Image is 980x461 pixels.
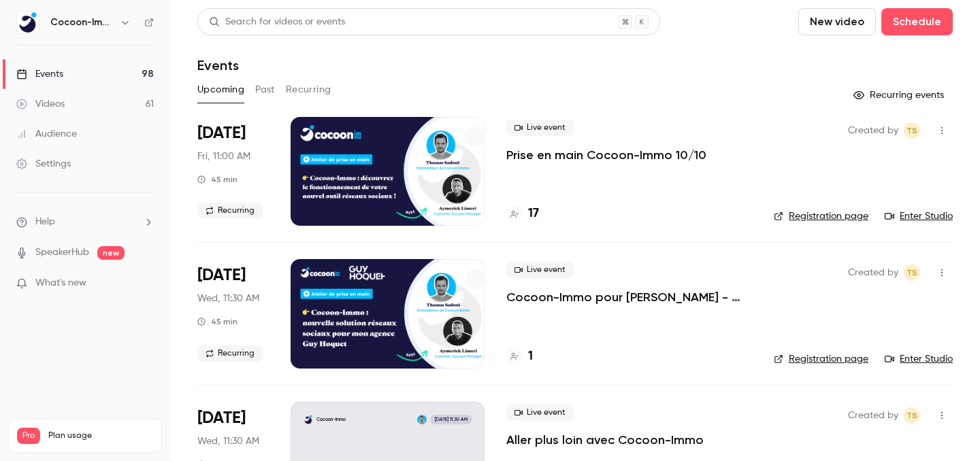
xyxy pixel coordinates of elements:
[848,264,898,281] span: Created by
[197,174,238,185] div: 45 min
[848,407,898,424] span: Created by
[17,428,40,444] span: Pro
[197,122,246,144] span: [DATE]
[506,205,539,223] a: 17
[197,345,263,362] span: Recurring
[847,84,953,106] button: Recurring events
[197,259,269,368] div: Oct 15 Wed, 11:30 AM (Europe/Paris)
[506,347,533,366] a: 1
[506,432,704,448] a: Aller plus loin avec Cocoon-Immo
[906,264,917,281] span: TS
[197,117,269,226] div: Oct 10 Fri, 11:00 AM (Europe/Paris)
[904,122,920,139] span: Thomas Sadoul
[506,147,706,163] a: Prise en main Cocoon-Immo 10/10
[48,430,153,441] span: Plan usage
[906,407,917,424] span: TS
[316,416,346,423] p: Cocoon-Immo
[35,276,86,290] span: What's new
[528,347,533,366] h4: 1
[35,245,89,260] a: SpeakerHub
[904,407,920,424] span: Thomas Sadoul
[16,97,65,111] div: Videos
[16,127,77,141] div: Audience
[506,262,574,278] span: Live event
[16,215,154,229] li: help-dropdown-opener
[197,57,239,73] h1: Events
[197,264,246,286] span: [DATE]
[197,203,263,219] span: Recurring
[417,415,427,424] img: Thomas Sadoul
[197,79,244,101] button: Upcoming
[255,79,275,101] button: Past
[848,122,898,139] span: Created by
[885,209,953,223] a: Enter Studio
[197,434,259,448] span: Wed, 11:30 AM
[506,120,574,136] span: Live event
[197,407,246,429] span: [DATE]
[881,8,953,35] button: Schedule
[774,352,868,366] a: Registration page
[774,209,868,223] a: Registration page
[50,16,114,29] h6: Cocoon-Immo
[286,79,331,101] button: Recurring
[528,205,539,223] h4: 17
[430,415,471,424] span: [DATE] 11:30 AM
[906,122,917,139] span: TS
[904,264,920,281] span: Thomas Sadoul
[197,150,250,163] span: Fri, 11:00 AM
[97,246,125,260] span: new
[197,292,259,305] span: Wed, 11:30 AM
[16,67,63,81] div: Events
[197,316,238,327] div: 45 min
[209,15,345,29] div: Search for videos or events
[17,12,39,33] img: Cocoon-Immo
[885,352,953,366] a: Enter Studio
[304,415,313,424] img: Aller plus loin avec Cocoon-Immo
[506,405,574,421] span: Live event
[798,8,876,35] button: New video
[35,215,55,229] span: Help
[506,289,752,305] a: Cocoon-Immo pour [PERSON_NAME] - Prise en main
[16,157,71,171] div: Settings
